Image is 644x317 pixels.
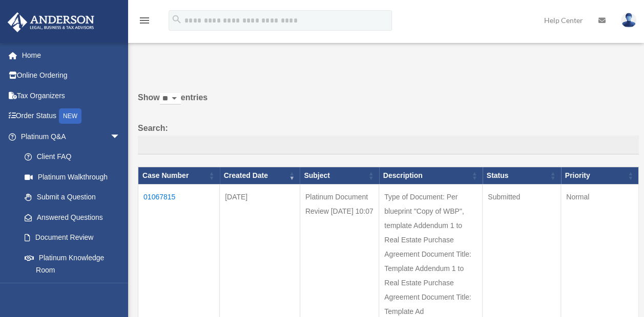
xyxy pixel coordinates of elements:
[483,167,561,185] th: Status: activate to sort column ascending
[621,13,636,28] img: User Pic
[379,167,483,185] th: Description: activate to sort column ascending
[7,106,136,127] a: Order StatusNEW
[138,121,639,155] label: Search:
[160,93,181,105] select: Showentries
[171,14,182,25] i: search
[14,228,131,248] a: Document Review
[7,85,136,106] a: Tax Organizers
[300,167,379,185] th: Subject: activate to sort column ascending
[7,45,136,65] a: Home
[138,135,639,155] input: Search:
[7,126,131,147] a: Platinum Q&Aarrow_drop_down
[14,187,131,208] a: Submit a Question
[138,14,151,27] i: menu
[138,167,220,185] th: Case Number: activate to sort column ascending
[561,167,639,185] th: Priority: activate to sort column ascending
[5,12,97,32] img: Anderson Advisors Platinum Portal
[59,108,81,124] div: NEW
[14,147,131,167] a: Client FAQ
[220,167,300,185] th: Created Date: activate to sort column ascending
[14,207,126,228] a: Answered Questions
[14,247,131,280] a: Platinum Knowledge Room
[138,90,639,115] label: Show entries
[14,167,131,187] a: Platinum Walkthrough
[110,126,131,147] span: arrow_drop_down
[14,280,131,313] a: Tax & Bookkeeping Packages
[138,18,151,27] a: menu
[7,65,136,86] a: Online Ordering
